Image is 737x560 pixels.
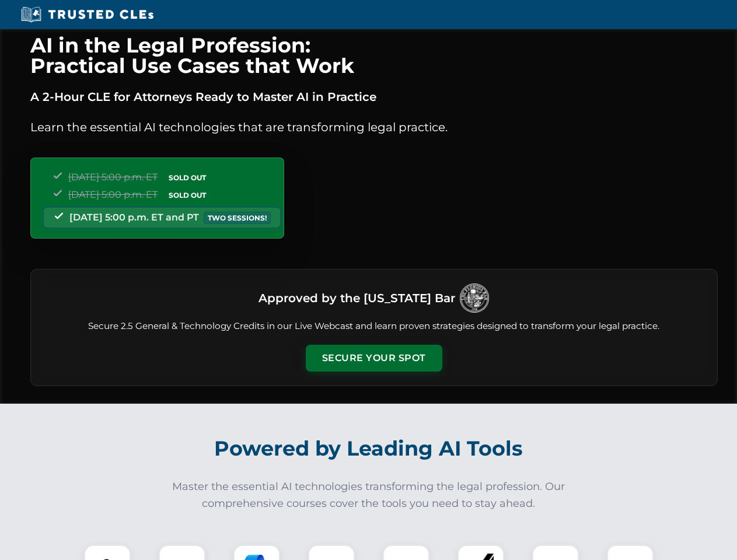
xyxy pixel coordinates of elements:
h1: AI in the Legal Profession: Practical Use Cases that Work [30,35,718,76]
img: Trusted CLEs [18,6,157,23]
p: A 2-Hour CLE for Attorneys Ready to Master AI in Practice [30,87,718,106]
p: Master the essential AI technologies transforming the legal profession. Our comprehensive courses... [165,478,573,512]
img: Logo [460,283,489,313]
span: SOLD OUT [165,171,210,184]
span: SOLD OUT [165,189,210,201]
span: [DATE] 5:00 p.m. ET [68,171,158,183]
p: Learn the essential AI technologies that are transforming legal practice. [30,118,718,136]
h3: Approved by the [US_STATE] Bar [259,288,455,309]
button: Secure Your Spot [306,345,442,372]
p: Secure 2.5 General & Technology Credits in our Live Webcast and learn proven strategies designed ... [45,320,703,333]
span: [DATE] 5:00 p.m. ET [68,189,158,200]
h2: Powered by Leading AI Tools [46,428,692,469]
